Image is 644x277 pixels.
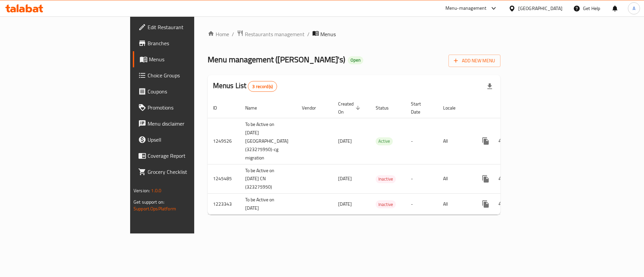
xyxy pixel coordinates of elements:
a: Choice Groups [133,67,238,83]
span: Coverage Report [148,152,232,160]
span: Inactive [376,175,396,183]
span: 1.0.0 [151,186,161,195]
td: All [438,164,472,194]
a: Restaurants management [237,30,305,39]
div: [GEOGRAPHIC_DATA] [518,5,562,12]
button: more [478,171,494,187]
div: Export file [482,78,498,94]
a: Edit Restaurant [133,19,238,35]
a: Coverage Report [133,148,238,164]
div: Menu-management [445,4,487,12]
td: All [438,118,472,164]
td: To be Active on [DATE] [240,194,297,215]
span: Branches [148,39,232,47]
td: To be Active on [DATE] CN (323275950) [240,164,297,194]
span: Restaurants management [245,30,305,38]
span: [DATE] [338,200,352,208]
span: A [633,5,635,12]
span: Start Date [411,100,430,116]
span: Edit Restaurant [148,23,232,31]
h2: Menus List [213,81,277,92]
span: ID [213,104,226,112]
span: Choice Groups [148,71,232,79]
span: Promotions [148,103,232,112]
span: Menus [149,55,232,63]
span: Status [376,104,397,112]
div: Inactive [376,200,396,208]
div: Total records count [248,81,277,92]
span: 3 record(s) [248,83,277,90]
span: [DATE] [338,137,352,145]
td: - [406,118,438,164]
a: Support.OpsPlatform [133,204,176,213]
div: Active [376,137,393,145]
button: Change Status [494,171,510,187]
span: Grocery Checklist [148,168,232,176]
span: Menu management ( [PERSON_NAME]'s ) [208,52,345,67]
a: Promotions [133,99,238,116]
td: - [406,194,438,215]
a: Menus [133,51,238,67]
span: Created On [338,100,362,116]
button: Change Status [494,196,510,212]
a: Branches [133,35,238,51]
span: Get support on: [133,198,164,206]
td: - [406,164,438,194]
span: Coupons [148,87,232,95]
a: Grocery Checklist [133,164,238,180]
span: Open [348,57,363,63]
span: Upsell [148,136,232,144]
span: Locale [443,104,464,112]
nav: breadcrumb [208,30,500,39]
button: Add New Menu [448,55,500,67]
a: Menu disclaimer [133,116,238,132]
li: / [307,30,310,38]
span: Version: [133,186,150,195]
div: Open [348,56,363,64]
span: Active [376,137,393,145]
td: To be Active on [DATE] [GEOGRAPHIC_DATA] (323275950)-cg migration [240,118,297,164]
a: Coupons [133,83,238,99]
span: Name [245,104,266,112]
button: more [478,196,494,212]
th: Actions [472,98,547,118]
button: Change Status [494,133,510,149]
span: Inactive [376,201,396,208]
table: enhanced table [208,98,547,215]
td: All [438,194,472,215]
span: [DATE] [338,174,352,183]
span: Menu disclaimer [148,120,232,128]
a: Upsell [133,132,238,148]
span: Add New Menu [454,57,495,65]
span: Vendor [302,104,325,112]
span: Menus [320,30,336,38]
button: more [478,133,494,149]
